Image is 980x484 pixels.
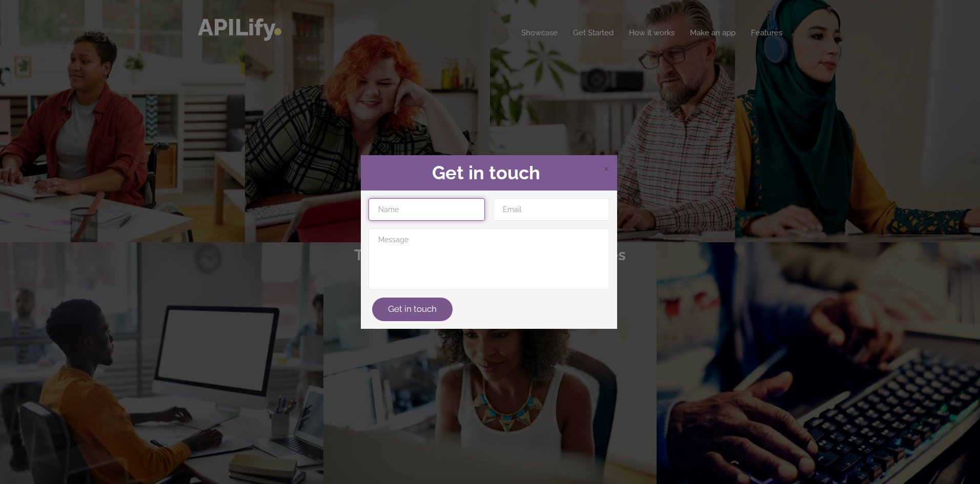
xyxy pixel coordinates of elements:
h2: Get in touch [369,163,609,183]
button: Get in touch [372,298,453,321]
span: × [603,160,609,176]
input: Name [369,198,485,221]
input: Email [493,198,609,221]
span: Close [603,162,609,175]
